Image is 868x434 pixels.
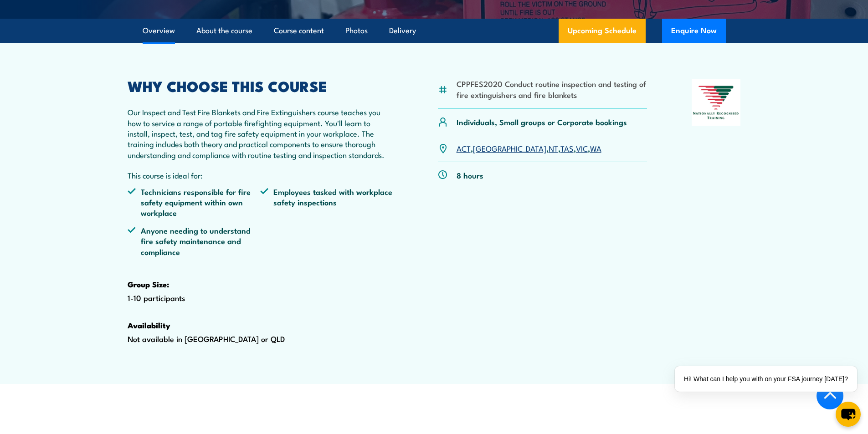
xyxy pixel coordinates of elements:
[457,117,627,127] p: Individuals, Small groups or Corporate bookings
[662,19,726,43] button: Enquire Now
[128,278,169,290] strong: Group Size:
[128,225,261,257] li: Anyone needing to understand fire safety maintenance and compliance
[128,79,394,92] h2: WHY CHOOSE THIS COURSE
[549,143,558,153] a: NT
[128,319,170,331] strong: Availability
[143,19,175,43] a: Overview
[457,143,601,153] p: , , , , ,
[345,19,368,43] a: Photos
[836,402,861,427] button: chat-button
[457,170,483,180] p: 8 hours
[128,186,261,218] li: Technicians responsible for fire safety equipment within own workplace
[196,19,252,43] a: About the course
[559,19,646,43] a: Upcoming Schedule
[560,143,574,153] a: TAS
[457,143,471,153] a: ACT
[128,170,394,180] p: This course is ideal for:
[389,19,416,43] a: Delivery
[473,143,546,153] a: [GEOGRAPHIC_DATA]
[692,79,741,126] img: Nationally Recognised Training logo.
[128,79,394,373] div: 1-10 participants Not available in [GEOGRAPHIC_DATA] or QLD
[590,143,601,153] a: WA
[274,19,324,43] a: Course content
[457,78,647,100] li: CPPFES2020 Conduct routine inspection and testing of fire extinguishers and fire blankets
[128,107,394,160] p: Our Inspect and Test Fire Blankets and Fire Extinguishers course teaches you how to service a ran...
[675,366,857,392] div: Hi! What can I help you with on your FSA journey [DATE]?
[260,186,393,218] li: Employees tasked with workplace safety inspections
[576,143,588,153] a: VIC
